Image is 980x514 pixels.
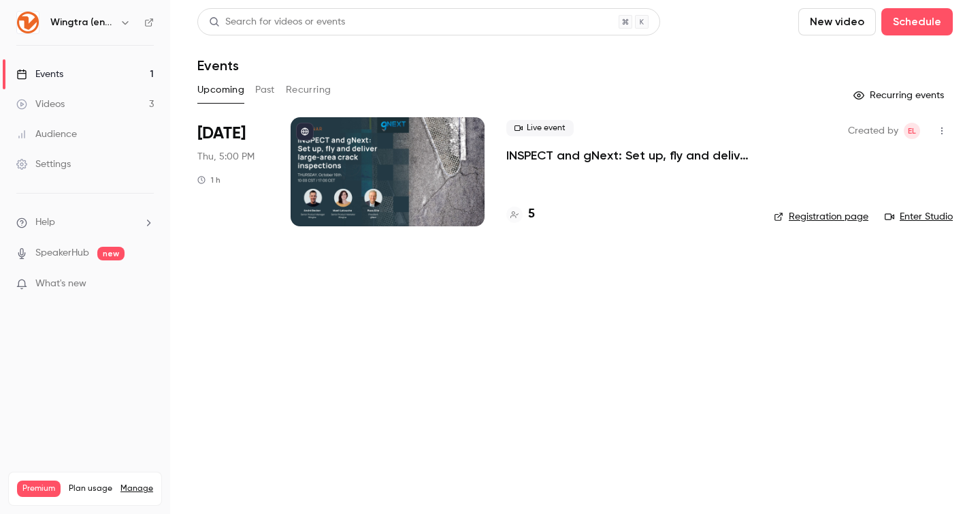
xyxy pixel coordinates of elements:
[16,97,65,111] div: Videos
[881,8,953,35] button: Schedule
[17,481,61,497] span: Premium
[35,215,55,230] span: Help
[528,205,535,224] h4: 5
[209,15,345,29] div: Search for videos or events
[16,215,154,230] li: help-dropdown-opener
[197,175,220,185] div: 1 h
[197,150,255,164] span: Thu, 5:00 PM
[17,12,39,33] img: Wingtra (english)
[197,123,246,145] span: [DATE]
[16,127,77,141] div: Audience
[50,16,114,29] h6: Wingtra (english)
[97,247,125,260] span: new
[506,147,752,164] a: INSPECT and gNext: Set up, fly and deliver large-area crack inspections in a few clicks
[798,8,876,35] button: New video
[197,79,244,101] button: Upcoming
[35,277,86,291] span: What's new
[774,210,868,224] a: Registration page
[885,210,953,224] a: Enter Studio
[16,157,71,171] div: Settings
[197,57,239,74] h1: Events
[908,123,916,139] span: EL
[120,483,153,494] a: Manage
[506,120,574,136] span: Live event
[35,246,89,260] a: SpeakerHub
[847,85,953,106] button: Recurring events
[904,123,920,139] span: Emily Loosli
[286,79,331,101] button: Recurring
[16,67,63,81] div: Events
[506,205,535,224] a: 5
[197,117,269,226] div: Oct 16 Thu, 5:00 PM (Europe/Zurich)
[848,123,898,139] span: Created by
[255,79,275,101] button: Past
[69,483,112,494] span: Plan usage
